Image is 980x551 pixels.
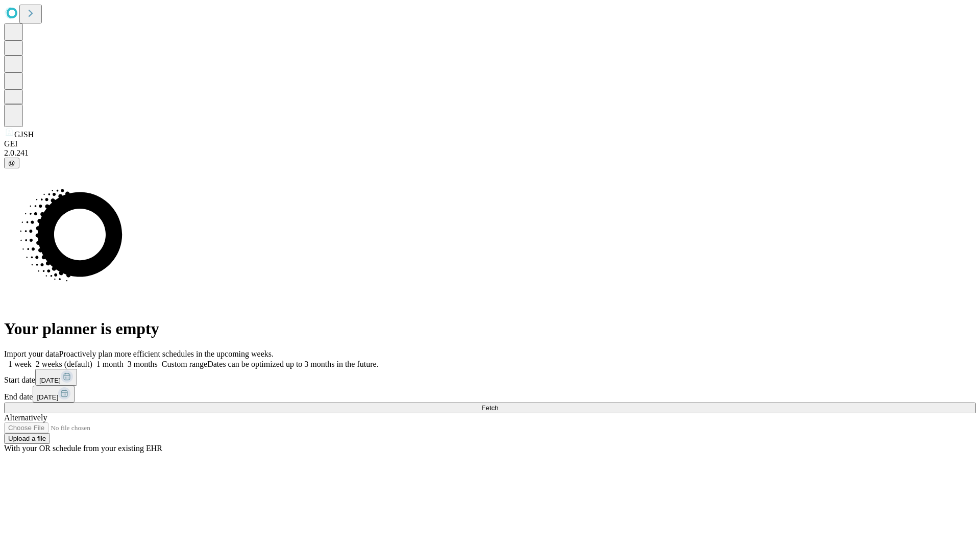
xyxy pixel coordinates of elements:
button: [DATE] [35,369,77,386]
span: [DATE] [37,393,58,401]
span: 1 month [96,360,124,368]
span: Proactively plan more efficient schedules in the upcoming weeks. [59,349,274,358]
span: Custom range [162,360,207,368]
button: [DATE] [33,386,75,403]
h1: Your planner is empty [4,319,976,338]
span: 2 weeks (default) [36,360,92,368]
button: @ [4,158,19,168]
span: Fetch [481,404,498,412]
span: Dates can be optimized up to 3 months in the future. [207,360,378,368]
div: 2.0.241 [4,148,976,158]
span: 3 months [128,360,158,368]
button: Fetch [4,403,976,413]
span: Import your data [4,349,59,358]
span: Alternatively [4,413,47,422]
span: 1 week [8,360,32,368]
div: Start date [4,369,976,386]
span: GJSH [14,130,34,139]
span: @ [8,159,15,167]
div: GEI [4,139,976,148]
div: End date [4,386,976,403]
button: Upload a file [4,433,50,444]
span: [DATE] [39,377,61,384]
span: With your OR schedule from your existing EHR [4,444,162,453]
